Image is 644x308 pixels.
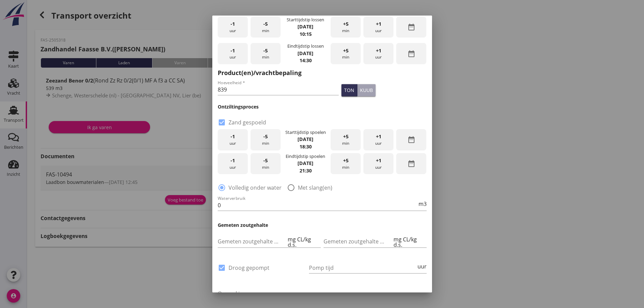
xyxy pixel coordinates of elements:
label: Zand gespoeld [229,119,266,126]
i: date_range [407,50,415,58]
span: -1 [231,133,235,140]
i: date_range [407,136,415,144]
i: date_range [407,160,415,168]
input: Hoeveelheid * [218,84,339,95]
button: kuub [357,84,376,96]
div: min [331,17,361,38]
div: mg CL/kg d.s. [286,237,320,247]
div: uur [363,153,393,174]
span: +1 [376,133,381,140]
span: -5 [263,157,268,164]
div: uur [218,129,248,150]
h2: Product(en)/vrachtbepaling [218,68,427,77]
div: min [251,17,281,38]
div: min [331,153,361,174]
div: uur [363,43,393,64]
i: date_range [407,23,415,31]
input: Gemeten zoutgehalte voorbeun [218,236,287,247]
input: Waterverbruik [218,200,417,211]
strong: [DATE] [297,160,313,166]
div: Eindtijdstip lossen [287,43,324,49]
div: uur [218,153,248,174]
span: +5 [343,47,349,54]
div: min [251,153,281,174]
label: Met slang(en) [298,184,332,191]
span: -1 [231,20,235,28]
span: +1 [376,157,381,164]
span: -5 [263,133,268,140]
span: -1 [231,157,235,164]
h3: Gemeten zoutgehalte [218,221,427,229]
span: -1 [231,47,235,54]
div: kuub [360,87,373,94]
strong: 14:30 [300,57,312,64]
div: Starttijdstip spoelen [285,129,326,136]
button: ton [341,84,357,96]
div: min [251,129,281,150]
div: uur [218,43,248,64]
div: Starttijdstip lossen [287,17,324,23]
div: ton [344,87,354,94]
div: Eindtijdstip spoelen [286,153,325,160]
strong: [DATE] [297,136,313,142]
strong: [DATE] [297,50,313,56]
div: min [251,43,281,64]
span: +1 [376,47,381,54]
div: m3 [417,201,427,207]
div: mg CL/kg d.s. [392,237,426,247]
div: uur [218,17,248,38]
span: +5 [343,157,349,164]
strong: [DATE] [297,23,313,30]
strong: 18:30 [300,143,312,150]
div: min [331,43,361,64]
h3: Ontziltingsproces [218,103,427,110]
div: uur [363,129,393,150]
strong: 10:15 [300,31,312,37]
span: -5 [263,20,268,28]
input: Gemeten zoutgehalte achterbeun [324,236,392,247]
span: +5 [343,133,349,140]
span: -5 [263,47,268,54]
span: +1 [376,20,381,28]
label: Droog gepompt [229,264,269,271]
div: min [331,129,361,150]
span: +5 [343,20,349,28]
div: uur [416,264,427,269]
strong: 21:30 [300,167,312,174]
input: Pomp tijd [309,262,416,273]
label: Volledig onder water [229,184,282,191]
div: uur [363,17,393,38]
